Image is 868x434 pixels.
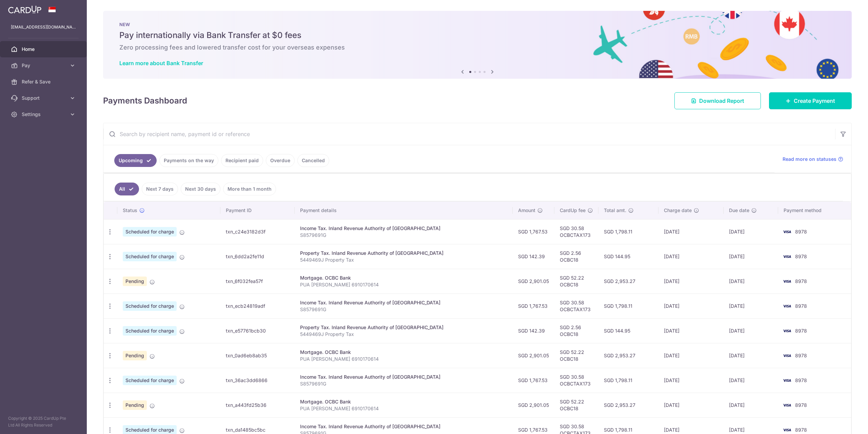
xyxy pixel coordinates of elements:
td: txn_0ad6eb8ab35 [220,343,295,368]
td: SGD 144.95 [598,318,658,343]
h5: Pay internationally via Bank Transfer at $0 fees [119,30,835,41]
p: S8579691G [300,306,507,313]
td: SGD 2,953.27 [598,343,658,368]
td: SGD 30.58 OCBCTAX173 [554,368,598,393]
td: [DATE] [658,368,724,393]
span: 8978 [795,328,807,334]
p: 5449469J Property Tax [300,257,507,263]
a: Overdue [266,154,295,167]
span: Download Report [699,97,744,105]
span: 8978 [795,377,807,383]
span: Pay [22,62,66,69]
p: NEW [119,22,835,27]
span: Settings [22,111,66,118]
span: Scheduled for charge [123,301,177,311]
h6: Zero processing fees and lowered transfer cost for your overseas expenses [119,43,835,52]
p: PUA [PERSON_NAME] 6910170614 [300,281,507,288]
th: Payment details [295,202,513,219]
td: [DATE] [658,343,724,368]
td: [DATE] [724,368,778,393]
span: CardUp fee [560,207,586,214]
div: Income Tax. Inland Revenue Authority of [GEOGRAPHIC_DATA] [300,423,507,430]
td: txn_e57761bcb30 [220,318,295,343]
td: SGD 30.58 OCBCTAX173 [554,219,598,244]
div: Income Tax. Inland Revenue Authority of [GEOGRAPHIC_DATA] [300,374,507,380]
td: SGD 144.95 [598,244,658,269]
a: Cancelled [297,154,329,167]
a: Recipient paid [221,154,263,167]
img: Bank Card [780,252,794,261]
a: Next 7 days [142,183,178,195]
a: Read more on statuses [783,156,843,163]
td: SGD 30.58 OCBCTAX173 [554,294,598,318]
td: SGD 2,901.05 [513,269,554,294]
p: [EMAIL_ADDRESS][DOMAIN_NAME] [11,24,76,31]
td: [DATE] [658,393,724,417]
span: 8978 [795,229,807,234]
span: Charge date [664,207,692,214]
span: Scheduled for charge [123,227,177,237]
td: txn_36ac3dd6866 [220,368,295,393]
p: PUA [PERSON_NAME] 6910170614 [300,356,507,362]
p: PUA [PERSON_NAME] 6910170614 [300,405,507,412]
span: Create Payment [794,97,835,105]
span: Scheduled for charge [123,252,177,261]
img: Bank Card [780,401,794,409]
td: [DATE] [724,343,778,368]
td: [DATE] [724,393,778,417]
a: All [115,183,139,195]
td: SGD 142.39 [513,318,554,343]
p: S8579691G [300,380,507,387]
td: SGD 2,901.05 [513,343,554,368]
img: Bank Card [780,302,794,310]
span: 8978 [795,353,807,358]
div: Income Tax. Inland Revenue Authority of [GEOGRAPHIC_DATA] [300,299,507,306]
td: [DATE] [724,318,778,343]
td: SGD 1,767.53 [513,219,554,244]
div: Property Tax. Inland Revenue Authority of [GEOGRAPHIC_DATA] [300,250,507,257]
span: 8978 [795,303,807,309]
td: SGD 2,901.05 [513,393,554,417]
td: txn_6f032fea57f [220,269,295,294]
div: Property Tax. Inland Revenue Authority of [GEOGRAPHIC_DATA] [300,324,507,331]
td: SGD 1,798.11 [598,219,658,244]
span: Read more on statuses [783,156,836,163]
td: txn_ecb24819adf [220,294,295,318]
a: Download Report [674,92,761,109]
td: [DATE] [724,219,778,244]
img: CardUp [8,5,41,14]
h4: Payments Dashboard [103,95,187,107]
td: txn_a443fd25b36 [220,393,295,417]
a: More than 1 month [223,183,276,195]
img: Bank Card [780,327,794,335]
th: Payment ID [220,202,295,219]
span: Due date [729,207,749,214]
td: SGD 2,953.27 [598,393,658,417]
td: [DATE] [658,294,724,318]
td: [DATE] [658,269,724,294]
td: SGD 52.22 OCBC18 [554,269,598,294]
div: Mortgage. OCBC Bank [300,398,507,405]
span: Pending [123,351,147,360]
p: S8579691G [300,232,507,239]
td: SGD 2.56 OCBC18 [554,318,598,343]
a: Upcoming [114,154,157,167]
div: Income Tax. Inland Revenue Authority of [GEOGRAPHIC_DATA] [300,225,507,232]
span: 8978 [795,402,807,408]
span: 8978 [795,253,807,259]
span: Scheduled for charge [123,326,177,336]
td: [DATE] [658,244,724,269]
td: SGD 1,798.11 [598,368,658,393]
a: Create Payment [769,92,852,109]
a: Next 30 days [181,183,220,195]
span: Support [22,95,66,101]
td: SGD 1,767.53 [513,294,554,318]
span: 8978 [795,278,807,284]
td: SGD 2,953.27 [598,269,658,294]
td: SGD 52.22 OCBC18 [554,393,598,417]
img: Bank transfer banner [103,11,852,79]
span: Refer & Save [22,78,66,85]
td: SGD 1,798.11 [598,294,658,318]
img: Bank Card [780,376,794,384]
img: Bank Card [780,426,794,434]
